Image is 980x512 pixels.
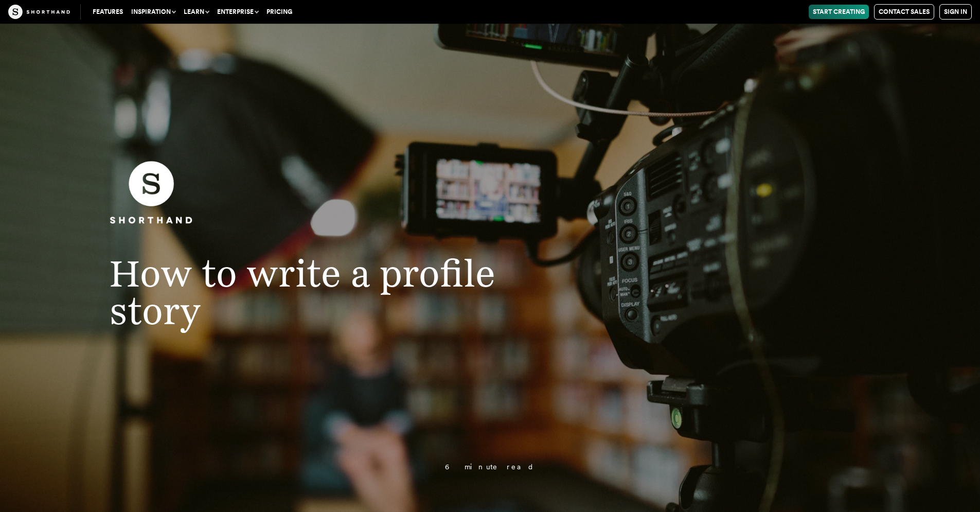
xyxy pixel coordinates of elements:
[262,5,296,19] a: Pricing
[88,5,127,19] a: Features
[155,463,824,471] p: 6 minute read
[874,4,934,20] a: Contact Sales
[8,5,70,19] img: The Craft
[809,5,869,19] a: Start Creating
[180,5,213,19] button: Learn
[127,5,180,19] button: Inspiration
[939,4,972,20] a: Sign in
[213,5,262,19] button: Enterprise
[89,254,557,330] h1: How to write a profile story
